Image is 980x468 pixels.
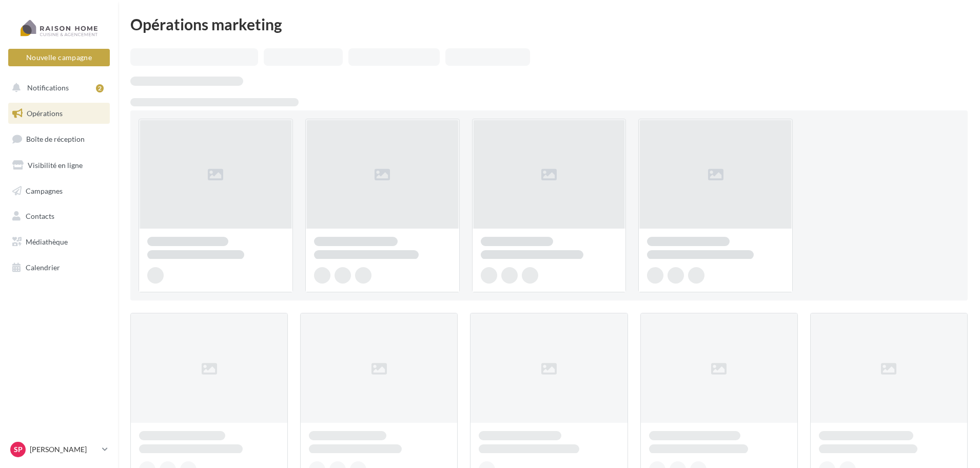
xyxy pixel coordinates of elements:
[96,84,104,92] div: 2
[26,237,68,246] span: Médiathèque
[27,109,63,118] span: Opérations
[28,161,83,170] span: Visibilité en ligne
[26,135,85,143] span: Boîte de réception
[6,77,108,99] button: Notifications 2
[6,257,112,278] a: Calendrier
[30,444,98,455] p: [PERSON_NAME]
[26,212,54,220] span: Contacts
[14,444,23,455] span: Sp
[26,186,63,195] span: Campagnes
[6,155,112,176] a: Visibilité en ligne
[6,205,112,227] a: Contacts
[6,128,112,150] a: Boîte de réception
[130,16,968,32] div: Opérations marketing
[27,83,69,92] span: Notifications
[6,231,112,253] a: Médiathèque
[8,49,110,66] button: Nouvelle campagne
[6,180,112,202] a: Campagnes
[8,440,110,459] a: Sp [PERSON_NAME]
[26,263,60,272] span: Calendrier
[6,103,112,124] a: Opérations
